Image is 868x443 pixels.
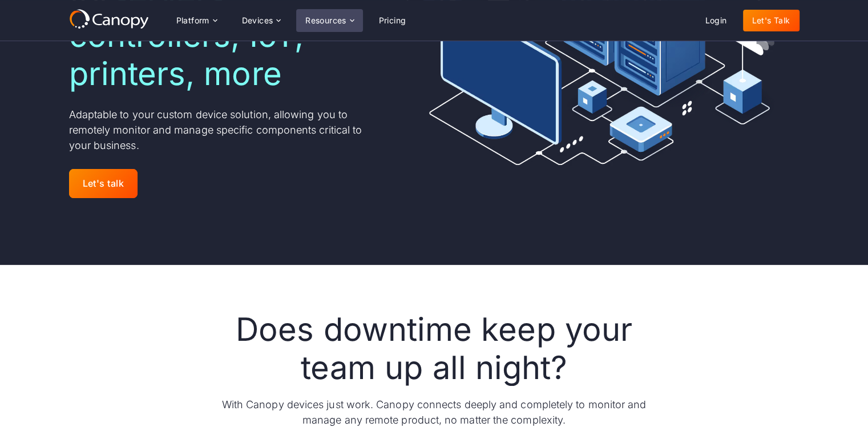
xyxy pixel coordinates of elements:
div: Resources [305,17,346,25]
a: Login [696,10,736,31]
a: Let's talk [69,169,138,198]
div: Devices [233,9,290,32]
p: Adaptable to your custom device solution, allowing you to remotely monitor and manage specific co... [69,107,379,153]
div: Resources [296,9,362,32]
div: Let's talk [83,178,124,189]
a: Let's Talk [743,10,800,31]
h2: Does downtime keep your team up all night? [215,311,653,387]
div: Devices [242,17,273,25]
p: With Canopy devices just work. Canopy connects deeply and completely to monitor and manage any re... [215,397,653,428]
div: Platform [176,17,209,25]
div: Platform [167,9,226,32]
a: Pricing [370,10,415,31]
